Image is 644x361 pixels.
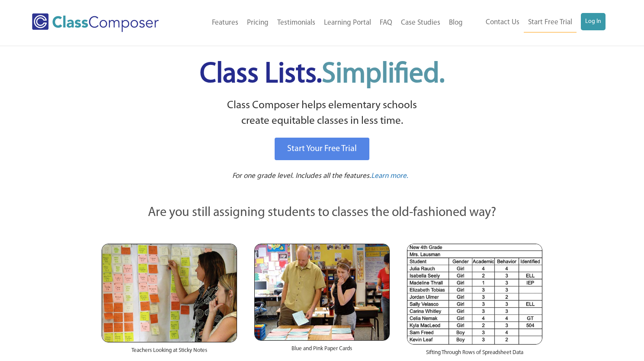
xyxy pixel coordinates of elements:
a: Learning Portal [320,13,375,32]
nav: Header Menu [467,13,606,32]
a: Features [208,13,243,32]
a: Contact Us [481,13,524,32]
img: Blue and Pink Paper Cards [254,244,390,340]
span: Class Lists. [200,61,445,89]
img: Teachers Looking at Sticky Notes [102,244,237,342]
a: Learn more. [371,171,408,182]
a: Start Free Trial [524,13,577,32]
a: Case Studies [397,13,445,32]
img: Spreadsheets [407,244,542,345]
span: Simplified. [322,61,445,89]
img: Class Composer [32,13,159,32]
a: Testimonials [273,13,320,32]
p: Are you still assigning students to classes the old-fashioned way? [102,203,543,222]
p: Class Composer helps elementary schools create equitable classes in less time. [100,98,544,129]
a: Log In [581,13,606,30]
nav: Header Menu [183,13,467,32]
span: For one grade level. Includes all the features. [232,172,371,180]
a: Blog [445,13,467,32]
span: Learn more. [371,172,408,180]
a: Start Your Free Trial [275,138,369,160]
span: Start Your Free Trial [287,145,357,153]
a: Pricing [243,13,273,32]
a: FAQ [375,13,397,32]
